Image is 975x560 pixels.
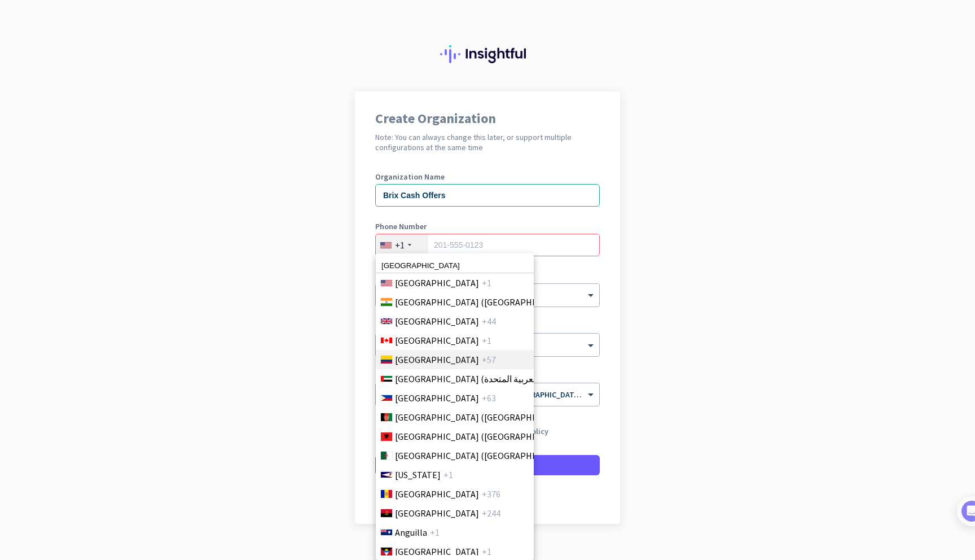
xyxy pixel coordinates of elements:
[395,449,571,462] span: [GEOGRAPHIC_DATA] (‫[GEOGRAPHIC_DATA]‬‎)
[395,334,479,347] span: [GEOGRAPHIC_DATA]
[443,468,453,482] span: +1
[395,487,479,501] span: [GEOGRAPHIC_DATA]
[482,314,496,328] span: +44
[482,391,496,405] span: +63
[482,334,491,347] span: +1
[395,545,479,558] span: [GEOGRAPHIC_DATA]
[395,391,479,405] span: [GEOGRAPHIC_DATA]
[395,372,573,386] span: [GEOGRAPHIC_DATA] (‫الإمارات العربية المتحدة‬‎)
[482,353,496,366] span: +57
[395,430,571,443] span: [GEOGRAPHIC_DATA] ([GEOGRAPHIC_DATA])
[395,410,571,424] span: [GEOGRAPHIC_DATA] (‫[GEOGRAPHIC_DATA]‬‎)
[395,276,479,290] span: [GEOGRAPHIC_DATA]
[482,276,491,290] span: +1
[376,259,534,273] input: Search Country
[430,526,440,539] span: +1
[395,506,479,520] span: [GEOGRAPHIC_DATA]
[395,295,571,309] span: [GEOGRAPHIC_DATA] ([GEOGRAPHIC_DATA])
[395,314,479,328] span: [GEOGRAPHIC_DATA]
[395,353,479,366] span: [GEOGRAPHIC_DATA]
[395,526,427,539] span: Anguilla
[482,506,500,520] span: +244
[395,468,441,482] span: [US_STATE]
[482,545,491,558] span: +1
[482,487,500,501] span: +376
